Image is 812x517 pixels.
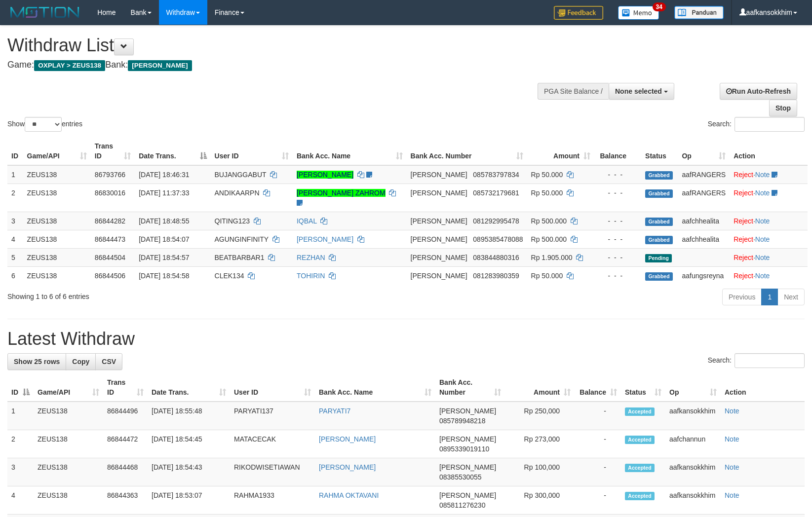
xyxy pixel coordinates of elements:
[411,254,467,261] span: [PERSON_NAME]
[139,217,189,225] span: [DATE] 18:48:55
[407,137,527,165] th: Bank Acc. Number: activate to sort column ascending
[297,272,325,280] a: TOHIRIN
[139,254,189,261] span: [DATE] 18:54:57
[609,83,674,100] button: None selected
[531,254,573,261] span: Rp 1.905.000
[505,430,575,458] td: Rp 273,000
[755,217,770,225] a: Note
[473,235,523,243] span: Copy 0895385478088 to clipboard
[505,486,575,515] td: Rp 300,000
[645,171,673,180] span: Grabbed
[439,407,496,415] span: [PERSON_NAME]
[598,271,637,281] div: - - -
[721,373,805,402] th: Action
[645,254,672,262] span: Pending
[505,402,575,430] td: Rp 250,000
[34,430,103,458] td: ZEUS138
[34,373,103,402] th: Game/API: activate to sort column ascending
[139,189,189,197] span: [DATE] 11:37:33
[734,254,753,261] a: Reject
[505,373,575,402] th: Amount: activate to sort column ascending
[734,235,753,243] a: Reject
[215,254,265,261] span: BEATBARBAR1
[103,402,148,430] td: 86844496
[23,230,91,248] td: ZEUS138
[215,171,267,179] span: BUJANGGABUT
[7,458,34,486] td: 3
[734,189,753,197] a: Reject
[230,373,315,402] th: User ID: activate to sort column ascending
[215,235,269,243] span: AGUNGINFINITY
[103,373,148,402] th: Trans ID: activate to sort column ascending
[531,217,567,225] span: Rp 500.000
[678,184,730,212] td: aafRANGERS
[435,373,505,402] th: Bank Acc. Number: activate to sort column ascending
[7,288,331,301] div: Showing 1 to 6 of 6 entries
[777,289,805,305] a: Next
[734,272,753,280] a: Reject
[730,212,808,230] td: ·
[148,430,230,458] td: [DATE] 18:54:45
[575,458,621,486] td: -
[297,189,386,197] a: [PERSON_NAME] ZAHROM
[34,486,103,515] td: ZEUS138
[319,407,350,415] a: PARYATI7
[594,137,641,165] th: Balance
[575,402,621,430] td: -
[505,458,575,486] td: Rp 100,000
[215,272,244,280] span: CLEK134
[678,230,730,248] td: aafchhealita
[439,417,485,425] span: Copy 085789948218 to clipboard
[293,137,407,165] th: Bank Acc. Name: activate to sort column ascending
[735,353,805,368] input: Search:
[95,272,125,280] span: 86844506
[641,137,678,165] th: Status
[769,100,797,116] a: Stop
[297,235,353,243] a: [PERSON_NAME]
[66,353,96,370] a: Copy
[678,137,730,165] th: Op: activate to sort column ascending
[14,358,60,366] span: Show 25 rows
[7,248,23,266] td: 5
[554,6,603,20] img: Feedback.jpg
[148,458,230,486] td: [DATE] 18:54:43
[615,87,662,95] span: None selected
[7,329,805,349] h1: Latest Withdraw
[708,353,805,368] label: Search:
[598,170,637,180] div: - - -
[531,272,563,280] span: Rp 50.000
[665,402,721,430] td: aafkansokkhim
[25,117,62,132] select: Showentries
[735,117,805,132] input: Search:
[708,117,805,132] label: Search:
[95,171,125,179] span: 86793766
[23,137,91,165] th: Game/API: activate to sort column ascending
[411,272,467,280] span: [PERSON_NAME]
[230,486,315,515] td: RAHMA1933
[625,464,655,472] span: Accepted
[7,60,532,70] h4: Game: Bank:
[23,266,91,285] td: ZEUS138
[7,137,23,165] th: ID
[411,235,467,243] span: [PERSON_NAME]
[297,254,325,261] a: REZHAN
[473,254,519,261] span: Copy 083844880316 to clipboard
[23,212,91,230] td: ZEUS138
[755,235,770,243] a: Note
[645,218,673,226] span: Grabbed
[7,212,23,230] td: 3
[34,458,103,486] td: ZEUS138
[7,117,82,132] label: Show entries
[230,458,315,486] td: RIKODWISETIAWAN
[128,60,192,71] span: [PERSON_NAME]
[7,266,23,285] td: 6
[215,189,260,197] span: ANDIKAARPN
[730,137,808,165] th: Action
[34,60,105,71] span: OXPLAY > ZEUS138
[645,272,673,281] span: Grabbed
[725,491,739,499] a: Note
[148,373,230,402] th: Date Trans.: activate to sort column ascending
[625,492,655,500] span: Accepted
[439,435,496,443] span: [PERSON_NAME]
[319,491,379,499] a: RAHMA OKTAVANI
